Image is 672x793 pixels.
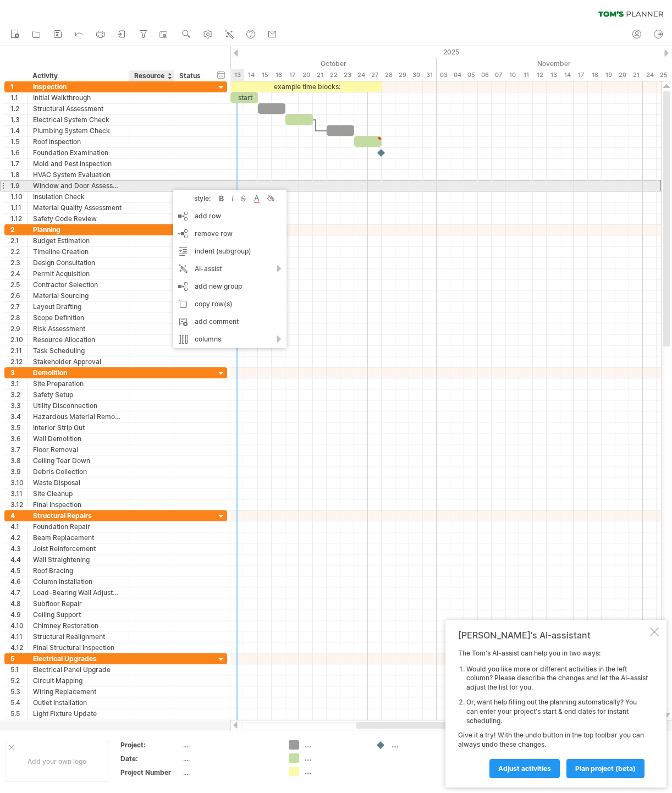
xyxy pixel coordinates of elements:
[183,740,276,750] div: ....
[305,753,365,763] div: ....
[10,488,27,499] div: 3.11
[10,312,27,323] div: 2.8
[33,235,123,246] div: Budget Estimation
[566,759,645,778] a: plan project (beta)
[33,631,123,642] div: Structural Realignment
[489,759,560,778] a: Adjust activities
[560,69,574,81] div: Friday, 14 November 2025
[10,378,27,389] div: 3.1
[33,565,123,576] div: Roof Bracing
[32,70,123,81] div: Activity
[33,642,123,653] div: Final Structural Inspection
[120,754,181,763] div: Date:
[33,378,123,389] div: Site Preparation
[33,620,123,631] div: Chimney Restoration
[10,444,27,455] div: 3.7
[10,543,27,554] div: 4.3
[10,169,27,180] div: 1.8
[458,649,648,778] div: The Tom's AI-assist can help you in two ways: Give it a try! With the undo button in the top tool...
[492,69,505,81] div: Friday, 7 November 2025
[33,510,123,521] div: Structural Repairs
[10,719,27,730] div: 5.6
[313,69,327,81] div: Tuesday, 21 October 2025
[33,444,123,455] div: Floor Removal
[230,92,258,103] div: start
[10,301,27,312] div: 2.7
[33,224,123,235] div: Planning
[272,69,285,81] div: Thursday, 16 October 2025
[10,246,27,257] div: 2.2
[368,69,382,81] div: Monday, 27 October 2025
[10,356,27,367] div: 2.12
[179,70,203,81] div: Status
[33,532,123,543] div: Beam Replacement
[173,207,287,225] div: add row
[340,69,354,81] div: Thursday, 23 October 2025
[519,69,533,81] div: Tuesday, 11 November 2025
[33,147,123,158] div: Foundation Examination
[10,147,27,158] div: 1.6
[173,313,287,331] div: add comment
[533,69,547,81] div: Wednesday, 12 November 2025
[33,158,123,169] div: Mold and Pest Inspection
[33,675,123,686] div: Circuit Mapping
[134,70,168,81] div: Resource
[33,554,123,565] div: Wall Straightening
[33,598,123,609] div: Subfloor Repair
[10,565,27,576] div: 4.5
[33,257,123,268] div: Design Consultation
[10,422,27,433] div: 3.5
[10,345,27,356] div: 2.11
[33,488,123,499] div: Site Cleanup
[173,243,287,260] div: indent (subgroup)
[10,708,27,719] div: 5.5
[33,719,123,730] div: Switch Installation
[120,740,181,750] div: Project:
[10,257,27,268] div: 2.3
[10,675,27,686] div: 5.2
[498,764,551,773] span: Adjust activities
[10,697,27,708] div: 5.4
[10,609,27,620] div: 4.9
[33,686,123,697] div: Wiring Replacement
[10,411,27,422] div: 3.4
[10,598,27,609] div: 4.8
[33,576,123,587] div: Column Installation
[10,224,27,235] div: 2
[305,740,365,750] div: ....
[33,125,123,136] div: Plumbing System Check
[33,609,123,620] div: Ceiling Support
[409,69,423,81] div: Thursday, 30 October 2025
[10,367,27,378] div: 3
[643,69,657,81] div: Monday, 24 November 2025
[10,554,27,565] div: 4.4
[33,422,123,433] div: Interior Strip Out
[173,278,287,295] div: add new group
[10,290,27,301] div: 2.6
[327,69,340,81] div: Wednesday, 22 October 2025
[244,69,258,81] div: Tuesday, 14 October 2025
[10,433,27,444] div: 3.6
[10,103,27,114] div: 1.2
[10,180,27,191] div: 1.9
[602,69,615,81] div: Wednesday, 19 November 2025
[230,81,382,92] div: example time blocks:
[33,455,123,466] div: Ceiling Tear Down
[10,532,27,543] div: 4.2
[120,58,437,69] div: October 2025
[10,235,27,246] div: 2.1
[33,202,123,213] div: Material Quality Assessment
[33,466,123,477] div: Debris Collection
[33,279,123,290] div: Contractor Selection
[33,356,123,367] div: Stakeholder Approval
[33,543,123,554] div: Joist Reinforcement
[33,312,123,323] div: Scope Definition
[10,279,27,290] div: 2.5
[33,521,123,532] div: Foundation Repair
[33,191,123,202] div: Insulation Check
[10,191,27,202] div: 1.10
[10,499,27,510] div: 3.12
[33,246,123,257] div: Timeline Creation
[33,664,123,675] div: Electrical Panel Upgrade
[466,665,648,692] li: Would you like more or different activities in the left column? Please describe the changes and l...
